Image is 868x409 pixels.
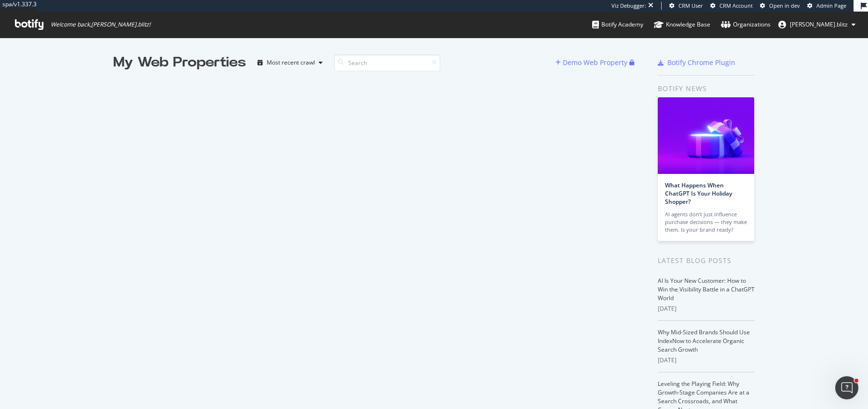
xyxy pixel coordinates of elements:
span: Open in dev [769,2,800,9]
div: Botify news [658,83,755,94]
a: Botify Academy [592,12,643,38]
div: [DATE] [658,304,755,313]
span: CRM User [678,2,703,9]
iframe: Intercom live chat [835,376,858,399]
a: CRM User [669,2,703,10]
a: Knowledge Base [654,12,710,38]
a: Open in dev [760,2,800,10]
div: Most recent crawl [267,60,315,66]
img: What Happens When ChatGPT Is Your Holiday Shopper? [658,97,754,174]
span: Welcome back, [PERSON_NAME].blitz ! [51,21,150,28]
div: AI agents don’t just influence purchase decisions — they make them. Is your brand ready? [665,211,747,234]
button: Demo Web Property [556,55,629,70]
div: Botify Academy [592,20,643,29]
span: CRM Account [719,2,753,9]
button: [PERSON_NAME].blitz [771,17,863,32]
a: Admin Page [807,2,846,10]
a: Why Mid-Sized Brands Should Use IndexNow to Accelerate Organic Search Growth [658,328,750,354]
div: [DATE] [658,356,755,365]
div: Latest Blog Posts [658,255,755,266]
a: AI Is Your New Customer: How to Win the Visibility Battle in a ChatGPT World [658,277,755,302]
input: Search [334,54,440,71]
div: Organizations [721,20,771,29]
a: What Happens When ChatGPT Is Your Holiday Shopper? [665,181,732,206]
div: Knowledge Base [654,20,710,29]
a: Organizations [721,12,771,38]
a: Demo Web Property [556,58,629,66]
span: alexandre.blitz [790,20,848,28]
span: Admin Page [816,2,846,9]
div: Demo Web Property [563,58,627,67]
button: Most recent crawl [254,55,326,70]
div: My Web Properties [113,53,246,72]
a: Botify Chrome Plugin [658,58,735,67]
div: Viz Debugger: [611,2,646,10]
div: Botify Chrome Plugin [667,58,735,67]
a: CRM Account [710,2,753,10]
